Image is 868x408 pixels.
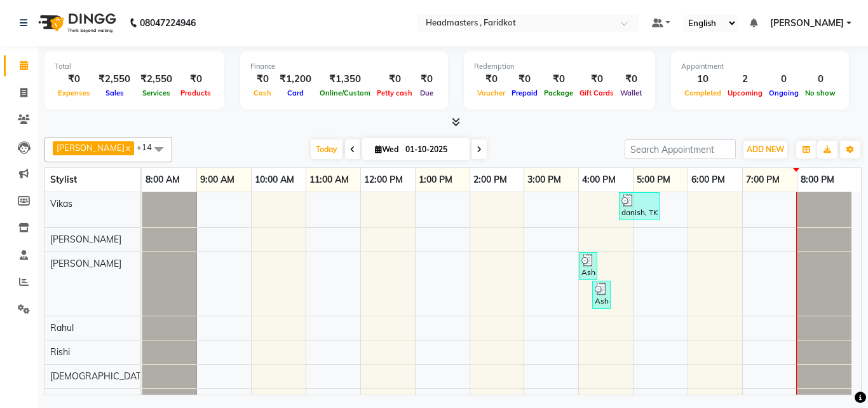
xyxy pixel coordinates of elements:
div: 2 [724,72,766,87]
span: [PERSON_NAME] [50,258,121,269]
div: Ashdeep Kaur, TK02, 04:00 PM-04:15 PM, TH-EB - Eyebrows [580,254,596,278]
div: ₹0 [508,72,541,87]
div: Appointment [681,61,839,72]
span: Expenses [55,88,93,97]
span: ADD NEW [747,144,784,154]
span: +14 [137,142,161,152]
span: Voucher [474,88,508,97]
div: ₹2,550 [135,72,177,87]
span: Package [541,88,576,97]
div: ₹0 [55,72,93,87]
span: Ongoing [766,88,802,97]
button: ADD NEW [743,141,787,158]
a: 1:00 PM [416,171,456,189]
div: Total [55,61,214,72]
span: Sales [102,88,127,97]
a: 6:00 PM [688,171,728,189]
div: ₹0 [474,72,508,87]
div: ₹1,200 [275,72,316,87]
a: 4:00 PM [579,171,619,189]
span: Due [417,88,437,97]
a: 9:00 AM [197,171,238,189]
div: ₹2,550 [93,72,135,87]
a: 11:00 AM [306,171,352,189]
div: 10 [681,72,724,87]
span: Petty cash [374,88,416,97]
span: Gift Cards [576,88,617,97]
span: Completed [681,88,724,97]
a: 2:00 PM [470,171,510,189]
img: logo [32,5,119,41]
a: 12:00 PM [361,171,406,189]
a: 8:00 AM [142,171,183,189]
div: ₹0 [416,72,438,87]
b: 08047224946 [140,5,196,41]
div: ₹1,350 [316,72,374,87]
div: ₹0 [250,72,275,87]
a: 10:00 AM [252,171,297,189]
div: Ashdeep Kaur, TK02, 04:15 PM-04:20 PM, TH-UL - [GEOGRAPHIC_DATA] [593,283,609,307]
span: [DEMOGRAPHIC_DATA] [50,370,149,382]
span: No show [802,88,839,97]
span: Card [284,88,307,97]
span: Prepaid [508,88,541,97]
div: ₹0 [374,72,416,87]
div: 0 [802,72,839,87]
div: ₹0 [617,72,645,87]
span: Stylist [50,174,77,185]
span: Today [311,139,342,159]
a: 7:00 PM [743,171,783,189]
div: Finance [250,61,438,72]
span: Vikas [50,198,72,209]
span: Rishi [50,346,70,358]
div: ₹0 [541,72,576,87]
div: Redemption [474,61,645,72]
span: [PERSON_NAME] [57,143,125,153]
span: [PERSON_NAME] [50,234,121,245]
span: Cash [250,88,275,97]
input: Search Appointment [625,139,736,159]
a: 8:00 PM [797,171,837,189]
a: 3:00 PM [524,171,564,189]
span: [PERSON_NAME] [770,17,844,30]
span: Upcoming [724,88,766,97]
input: 2025-10-01 [402,140,465,159]
div: 0 [766,72,802,87]
span: Rahul [50,322,74,334]
a: 5:00 PM [634,171,674,189]
span: Services [139,88,173,97]
span: Products [177,88,214,97]
span: Wallet [617,88,645,97]
div: ₹0 [177,72,214,87]
span: Wed [372,144,402,154]
a: x [125,143,130,153]
div: ₹0 [576,72,617,87]
span: [PERSON_NAME] [50,395,121,406]
span: Online/Custom [316,88,374,97]
div: danish, TK03, 04:45 PM-05:30 PM, BRD - [PERSON_NAME] [620,194,658,218]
